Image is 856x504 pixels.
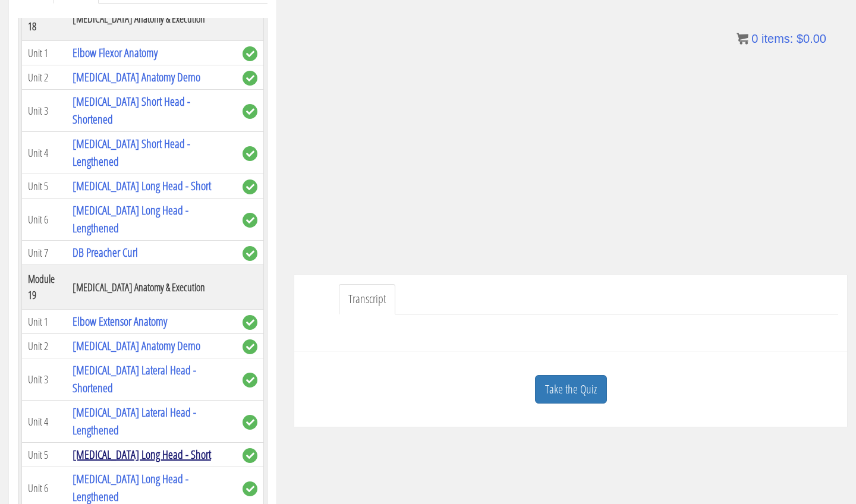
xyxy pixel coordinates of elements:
td: Unit 3 [22,358,67,401]
a: [MEDICAL_DATA] Short Head - Lengthened [73,136,190,169]
span: complete [243,373,257,388]
a: Take the Quiz [535,375,607,404]
td: Unit 1 [22,310,67,334]
span: complete [243,146,257,161]
a: [MEDICAL_DATA] Long Head - Short [73,178,211,194]
a: Elbow Flexor Anatomy [73,45,158,61]
span: complete [243,71,257,86]
td: Unit 4 [22,132,67,174]
td: Unit 7 [22,241,67,265]
span: complete [243,246,257,261]
td: Unit 5 [22,443,67,467]
bdi: 0.00 [797,32,826,45]
td: Unit 4 [22,401,67,443]
span: items: [761,32,793,45]
td: Unit 2 [22,65,67,90]
a: Transcript [339,284,395,314]
a: [MEDICAL_DATA] Lateral Head - Shortened [73,362,196,396]
a: [MEDICAL_DATA] Short Head - Shortened [73,93,190,127]
span: 0 [751,32,758,45]
th: Module 19 [22,265,67,310]
a: [MEDICAL_DATA] Long Head - Lengthened [73,202,188,236]
span: complete [243,481,257,496]
span: complete [243,448,257,463]
a: [MEDICAL_DATA] Anatomy Demo [73,338,200,354]
td: Unit 1 [22,41,67,65]
td: Unit 5 [22,174,67,199]
span: $ [797,32,803,45]
td: Unit 6 [22,199,67,241]
span: complete [243,46,257,61]
a: Elbow Extensor Anatomy [73,313,167,329]
a: [MEDICAL_DATA] Anatomy Demo [73,69,200,85]
td: Unit 2 [22,334,67,358]
span: complete [243,339,257,354]
a: [MEDICAL_DATA] Lateral Head - Lengthened [73,404,196,438]
a: 0 items: $0.00 [737,32,826,45]
th: [MEDICAL_DATA] Anatomy & Execution [67,265,237,310]
img: icon11.png [737,33,748,45]
a: DB Preacher Curl [73,244,138,260]
span: complete [243,179,257,194]
a: [MEDICAL_DATA] Long Head - Short [73,446,211,462]
span: complete [243,213,257,228]
span: complete [243,415,257,430]
span: complete [243,315,257,330]
td: Unit 3 [22,90,67,132]
span: complete [243,104,257,119]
